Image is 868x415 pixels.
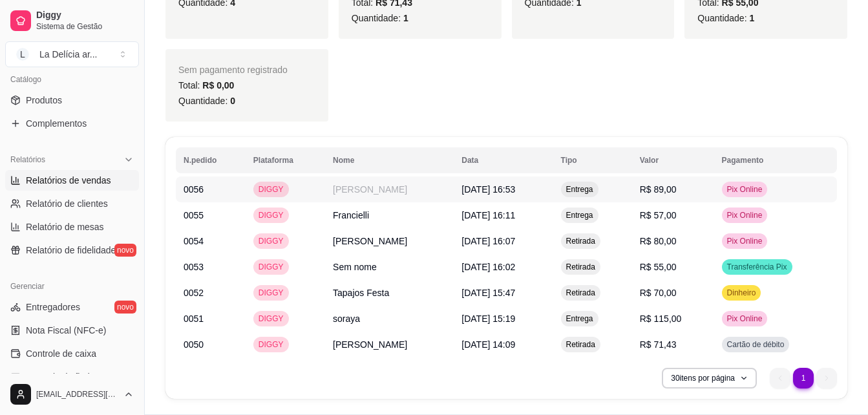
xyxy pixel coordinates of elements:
[5,90,139,111] a: Produtos
[325,280,454,306] td: Tapajos Festa
[725,288,759,298] span: Dinheiro
[5,193,139,214] a: Relatório de clientes
[763,361,843,395] nav: pagination navigation
[564,210,596,220] span: Entrega
[246,147,325,173] th: Plataforma
[662,368,757,388] button: 30itens por página
[640,314,682,324] span: R$ 115,00
[184,210,204,220] span: 0055
[553,147,632,173] th: Tipo
[5,297,139,317] a: Entregadoresnovo
[725,236,765,246] span: Pix Online
[564,288,598,298] span: Retirada
[697,13,754,23] span: Quantidade:
[184,184,204,195] span: 0056
[640,288,677,298] span: R$ 70,00
[749,13,754,23] span: 1
[461,288,515,298] span: [DATE] 15:47
[16,48,29,61] span: L
[640,184,677,195] span: R$ 89,00
[39,48,98,61] div: La Delícia ar ...
[325,228,454,254] td: [PERSON_NAME]
[461,314,515,324] span: [DATE] 15:19
[403,13,408,23] span: 1
[325,332,454,357] td: [PERSON_NAME]
[793,368,814,388] li: pagination item 1 active
[256,288,286,298] span: DIGGY
[26,220,104,233] span: Relatório de mesas
[454,147,553,173] th: Data
[564,236,598,246] span: Retirada
[352,13,408,23] span: Quantidade:
[5,379,139,410] button: [EMAIL_ADDRESS][DOMAIN_NAME]
[714,147,837,173] th: Pagamento
[26,117,87,130] span: Complementos
[26,174,111,187] span: Relatórios de vendas
[5,367,139,387] a: Controle de fiado
[178,96,235,106] span: Quantidade:
[461,210,515,220] span: [DATE] 16:11
[325,254,454,280] td: Sem nome
[632,147,714,173] th: Valor
[461,262,515,272] span: [DATE] 16:02
[5,217,139,237] a: Relatório de mesas
[725,339,787,350] span: Cartão de débito
[325,202,454,228] td: Francielli
[256,314,286,324] span: DIGGY
[26,244,116,257] span: Relatório de fidelidade
[26,301,80,314] span: Entregadores
[5,113,139,134] a: Complementos
[640,210,677,220] span: R$ 57,00
[26,197,108,210] span: Relatório de clientes
[5,41,139,67] button: Select a team
[725,262,790,272] span: Transferência Pix
[178,80,234,90] span: Total:
[202,80,234,90] span: R$ 0,00
[725,184,765,195] span: Pix Online
[5,69,139,90] div: Catálogo
[36,21,134,32] span: Sistema de Gestão
[640,262,677,272] span: R$ 55,00
[640,339,677,350] span: R$ 71,43
[256,210,286,220] span: DIGGY
[640,236,677,246] span: R$ 80,00
[5,343,139,364] a: Controle de caixa
[5,170,139,191] a: Relatórios de vendas
[184,339,204,350] span: 0050
[5,5,139,36] a: DiggySistema de Gestão
[176,147,246,173] th: N.pedido
[325,147,454,173] th: Nome
[26,347,96,360] span: Controle de caixa
[256,184,286,195] span: DIGGY
[10,154,45,165] span: Relatórios
[178,65,288,75] span: Sem pagamento registrado
[725,314,765,324] span: Pix Online
[256,236,286,246] span: DIGGY
[230,96,235,106] span: 0
[26,370,95,383] span: Controle de fiado
[325,176,454,202] td: [PERSON_NAME]
[36,389,118,399] span: [EMAIL_ADDRESS][DOMAIN_NAME]
[5,276,139,297] div: Gerenciar
[256,262,286,272] span: DIGGY
[325,306,454,332] td: soraya
[184,262,204,272] span: 0053
[184,314,204,324] span: 0051
[461,339,515,350] span: [DATE] 14:09
[36,10,134,21] span: Diggy
[564,262,598,272] span: Retirada
[184,236,204,246] span: 0054
[26,324,106,337] span: Nota Fiscal (NFC-e)
[564,339,598,350] span: Retirada
[26,94,62,107] span: Produtos
[461,236,515,246] span: [DATE] 16:07
[5,240,139,261] a: Relatório de fidelidadenovo
[564,314,596,324] span: Entrega
[184,288,204,298] span: 0052
[564,184,596,195] span: Entrega
[725,210,765,220] span: Pix Online
[256,339,286,350] span: DIGGY
[461,184,515,195] span: [DATE] 16:53
[5,320,139,341] a: Nota Fiscal (NFC-e)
